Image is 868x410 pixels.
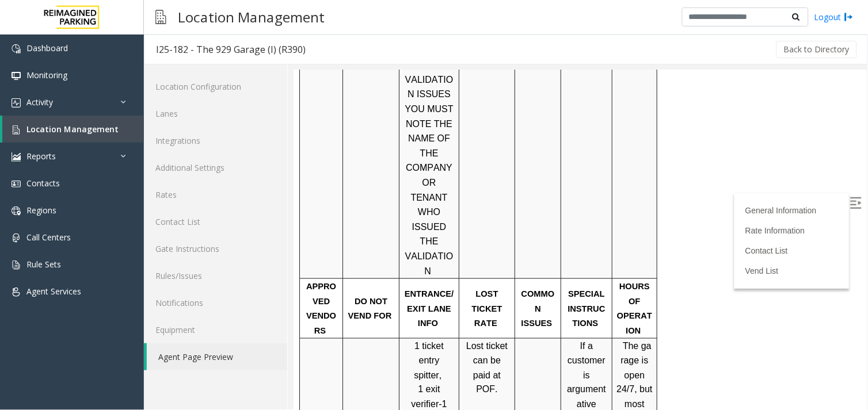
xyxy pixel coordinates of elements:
[2,116,144,143] a: Location Management
[12,125,21,135] img: 'icon'
[228,219,261,258] span: COMMON ISSUES
[144,262,287,289] a: Rules/Issues
[178,219,211,258] span: LOST TICKET RATE
[144,73,287,100] a: Location Configuration
[12,71,21,81] img: 'icon'
[144,100,287,127] a: Lanes
[172,3,330,31] h3: Location Management
[26,151,56,162] span: Reports
[12,98,21,108] img: 'icon'
[26,232,71,243] span: Call Centers
[26,205,56,216] span: Regions
[452,136,523,145] a: General Information
[144,316,287,343] a: Equipment
[12,288,21,297] img: 'icon'
[452,156,512,165] a: Rate Information
[844,11,854,23] img: logout
[144,154,287,181] a: Additional Settings
[144,289,287,316] a: Notifications
[55,227,98,251] span: DO NOT VEND FOR
[144,235,287,262] a: Gate Instructions
[452,196,485,205] a: Vend List
[144,127,287,154] a: Integrations
[144,181,287,208] a: Rates
[155,3,166,31] img: pageIcon
[117,315,149,339] span: 1 exit verifier-
[26,124,119,135] span: Location Management
[452,176,494,185] a: Contact List
[120,271,153,310] span: 1 ticket entry spitter,
[323,212,359,265] span: HOURS OF OPERATION
[776,41,857,58] button: Back to Directory
[26,43,68,53] span: Dashboard
[12,260,21,270] img: 'icon'
[147,343,287,370] a: Agent Page Preview
[274,219,313,258] span: SPECIAL INSTRUCTIONS
[12,233,21,243] img: 'icon'
[12,152,21,162] img: 'icon'
[26,259,61,270] span: Rule Sets
[814,11,854,23] a: Logout
[26,70,67,81] span: Monitoring
[144,208,287,235] a: Contact List
[26,286,81,297] span: Agent Services
[173,271,216,325] span: Lost ticket can be paid at POF.
[156,42,306,57] div: I25-182 - The 929 Garage (I) (R390)
[12,206,21,216] img: 'icon'
[111,219,161,258] span: ENTRANCE/EXIT LANE INFO
[12,44,21,53] img: 'icon'
[557,127,568,139] img: Open/Close Sidebar Menu
[26,178,60,189] span: Contacts
[12,179,21,189] img: 'icon'
[13,212,43,265] span: APPROVED VENDORS
[26,97,53,108] span: Activity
